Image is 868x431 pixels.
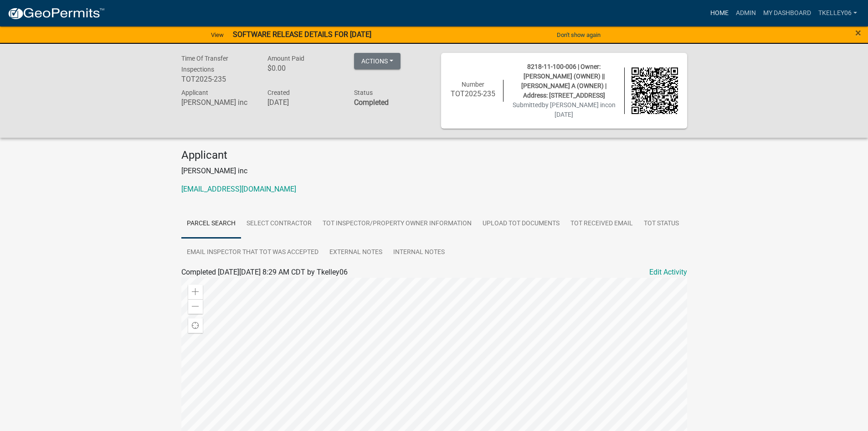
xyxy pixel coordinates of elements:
a: Edit Activity [649,267,687,278]
button: Don't show again [553,27,604,42]
a: Email Inspector that TOT was accepted [181,238,324,267]
div: Zoom in [188,285,203,299]
a: TOT Received Email [565,209,638,239]
span: Applicant [181,89,208,96]
strong: SOFTWARE RELEASE DETAILS FOR [DATE] [233,30,371,39]
span: by [PERSON_NAME] inc [542,101,608,109]
div: Find my location [188,318,203,333]
span: Created [267,89,290,96]
span: Submitted on [DATE] [513,101,616,118]
span: Amount Paid [267,55,304,62]
a: Select contractor [241,209,317,239]
h4: Applicant [181,149,687,162]
a: View [207,27,227,42]
a: Admin [732,5,760,22]
span: Completed [DATE][DATE] 8:29 AM CDT by Tkelley06 [181,268,348,276]
span: Time Of Transfer Inspections [181,55,228,73]
img: QR code [632,68,678,114]
h6: [DATE] [267,98,340,107]
a: Upload TOT Documents [477,209,565,239]
h6: $0.00 [267,64,340,73]
div: Zoom out [188,299,203,314]
span: × [855,26,861,39]
a: TOT Inspector/Property Owner Information [317,209,477,239]
a: External Notes [324,238,388,267]
h6: [PERSON_NAME] inc [181,98,254,107]
a: Internal Notes [388,238,450,267]
button: Close [855,27,861,38]
a: Parcel search [181,209,241,239]
h6: TOT2025-235 [450,89,497,98]
p: [PERSON_NAME] inc [181,166,687,177]
a: Tkelley06 [815,5,861,22]
span: 8218-11-100-006 | Owner: [PERSON_NAME] (OWNER) || [PERSON_NAME] A (OWNER) | Address: [STREET_ADDR... [521,63,606,99]
a: My Dashboard [760,5,815,22]
a: Home [707,5,732,22]
h6: TOT2025-235 [181,75,254,83]
a: [EMAIL_ADDRESS][DOMAIN_NAME] [181,185,296,193]
strong: Completed [354,98,389,107]
a: TOT Status [638,209,684,239]
span: Number [462,81,484,88]
span: Status [354,89,373,96]
button: Actions [354,53,401,69]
